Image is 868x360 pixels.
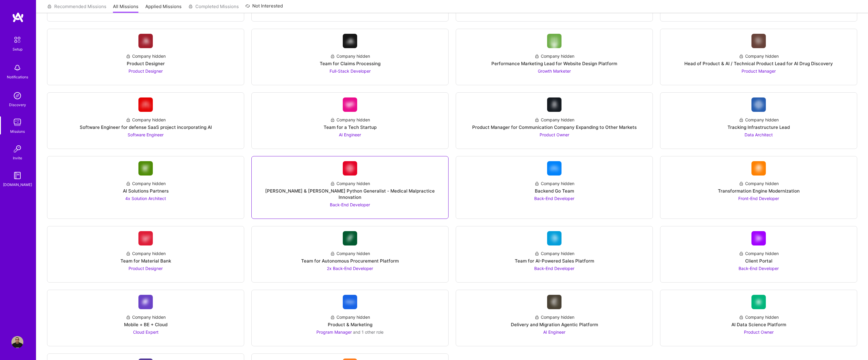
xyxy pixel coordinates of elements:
[665,97,852,144] a: Company LogoCompany hiddenTracking Infrastructure LeadData Architect
[543,330,565,335] span: AI Engineer
[330,117,370,123] div: Company hidden
[138,97,153,112] img: Company Logo
[461,34,648,80] a: Company LogoCompany hiddenPerformance Marketing Lead for Website Design PlatformGrowth Marketer
[138,295,153,309] img: Company Logo
[343,231,357,245] img: Company Logo
[52,231,239,277] a: Company LogoCompany hiddenTeam for Material BankProduct Designer
[3,181,32,188] div: [DOMAIN_NAME]
[751,295,766,309] img: Company Logo
[535,188,574,194] div: Backend Go Team
[330,250,370,257] div: Company hidden
[9,102,26,108] div: Discovery
[665,161,852,214] a: Company LogoCompany hiddenTransformation Engine ModernizationFront-End Developer
[739,250,779,257] div: Company hidden
[665,295,852,341] a: Company LogoCompany hiddenAI Data Science PlatformProduct Owner
[461,295,648,341] a: Company LogoCompany hiddenDelivery and Migration Agentic PlatformAI Engineer
[461,161,648,214] a: Company LogoCompany hiddenBackend Go TeamBack-End Developer
[339,132,361,137] span: AI Engineer
[330,53,370,59] div: Company hidden
[133,330,158,335] span: Cloud Expert
[11,116,23,128] img: teamwork
[738,196,779,201] span: Front-End Developer
[731,321,786,328] div: AI Data Science Platform
[547,34,561,48] img: Company Logo
[80,124,212,130] div: Software Engineer for defense SaaS project incorporating AI
[535,117,574,123] div: Company hidden
[123,188,169,194] div: AI Solutions Partners
[328,321,372,328] div: Product & Marketing
[745,258,772,264] div: Client Portal
[343,295,357,309] img: Company Logo
[301,258,399,264] div: Team for Autonomous Procurement Platform
[343,97,357,112] img: Company Logo
[739,180,779,187] div: Company hidden
[535,180,574,187] div: Company hidden
[13,46,22,52] div: Setup
[330,202,370,207] span: Back-End Developer
[320,60,381,67] div: Team for Claims Processing
[129,266,163,271] span: Product Designer
[256,231,443,277] a: Company LogoCompany hiddenTeam for Autonomous Procurement Platform2x Back-End Developer
[127,60,165,67] div: Product Designer
[138,231,153,245] img: Company Logo
[534,196,574,201] span: Back-End Developer
[126,117,166,123] div: Company hidden
[126,53,166,59] div: Company hidden
[491,60,617,67] div: Performance Marketing Lead for Website Design Platform
[745,132,773,137] span: Data Architect
[665,34,852,80] a: Company LogoCompany hiddenHead of Product & AI / Technical Product Lead for AI Drug DiscoveryProd...
[7,74,28,80] div: Notifications
[540,132,569,137] span: Product Owner
[751,97,766,112] img: Company Logo
[124,321,167,328] div: Mobile + BE + Cloud
[751,161,766,176] img: Company Logo
[343,34,357,48] img: Company Logo
[461,97,648,144] a: Company LogoCompany hiddenProduct Manager for Communication Company Expanding to Other MarketsPro...
[739,314,779,320] div: Company hidden
[256,188,443,200] div: [PERSON_NAME] & [PERSON_NAME] Python Generalist - Medical Malpractice Innovation
[13,155,22,161] div: Invite
[10,128,25,135] div: Missions
[547,161,561,176] img: Company Logo
[727,124,790,130] div: Tracking Infrastructure Lead
[11,170,23,181] img: guide book
[353,330,384,335] span: and 1 other role
[744,330,774,335] span: Product Owner
[128,132,164,137] span: Software Engineer
[343,161,357,176] img: Company Logo
[113,3,138,13] a: All Missions
[256,161,443,214] a: Company LogoCompany hidden[PERSON_NAME] & [PERSON_NAME] Python Generalist - Medical Malpractice I...
[256,97,443,144] a: Company LogoCompany hiddenTeam for a Tech StartupAI Engineer
[535,314,574,320] div: Company hidden
[751,231,766,245] img: Company Logo
[11,33,24,46] img: setup
[742,68,776,74] span: Product Manager
[11,90,23,102] img: discovery
[138,34,153,48] img: Company Logo
[534,266,574,271] span: Back-End Developer
[461,231,648,277] a: Company LogoCompany hiddenTeam for AI-Powered Sales PlatformBack-End Developer
[739,53,779,59] div: Company hidden
[11,143,23,155] img: Invite
[718,188,800,194] div: Transformation Engine Modernization
[684,60,833,67] div: Head of Product & AI / Technical Product Lead for AI Drug Discovery
[52,295,239,341] a: Company LogoCompany hiddenMobile + BE + CloudCloud Expert
[126,314,166,320] div: Company hidden
[739,266,779,271] span: Back-End Developer
[751,34,766,48] img: Company Logo
[316,330,352,335] span: Program Manager
[535,53,574,59] div: Company hidden
[145,3,182,13] a: Applied Missions
[665,231,852,277] a: Company LogoCompany hiddenClient PortalBack-End Developer
[330,68,371,74] span: Full-Stack Developer
[330,180,370,187] div: Company hidden
[129,68,163,74] span: Product Designer
[11,336,23,348] img: User Avatar
[52,34,239,80] a: Company LogoCompany hiddenProduct DesignerProduct Designer
[324,124,377,130] div: Team for a Tech Startup
[245,2,283,13] a: Not Interested
[256,34,443,80] a: Company LogoCompany hiddenTeam for Claims ProcessingFull-Stack Developer
[535,250,574,257] div: Company hidden
[547,295,561,309] img: Company Logo
[126,180,166,187] div: Company hidden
